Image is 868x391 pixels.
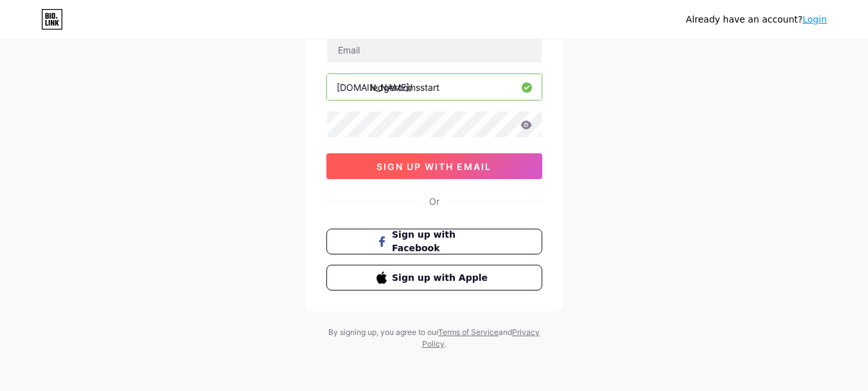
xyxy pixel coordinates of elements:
[325,327,544,350] div: By signing up, you agree to our and .
[337,81,412,94] div: [DOMAIN_NAME]/
[686,13,827,26] div: Already have an account?
[802,14,827,24] a: Login
[327,74,542,100] input: username
[438,327,499,337] a: Terms of Service
[392,271,492,285] span: Sign up with Apple
[327,37,542,62] input: Email
[326,229,542,254] button: Sign up with Facebook
[326,265,542,291] button: Sign up with Apple
[326,153,542,179] button: sign up with email
[392,228,492,255] span: Sign up with Facebook
[429,195,439,208] div: Or
[376,161,492,172] span: sign up with email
